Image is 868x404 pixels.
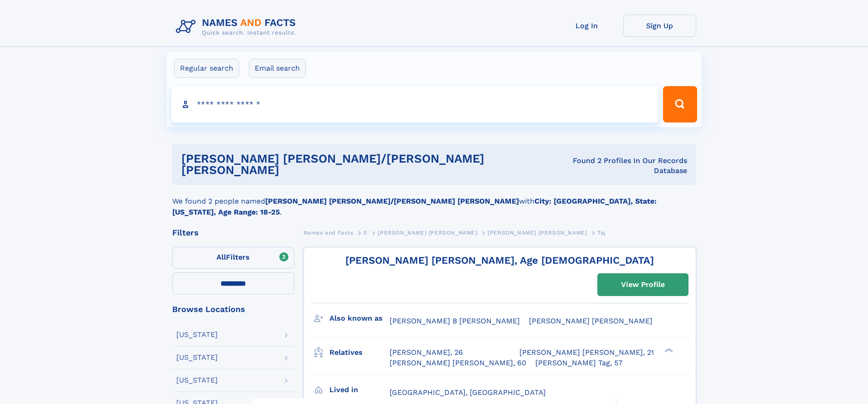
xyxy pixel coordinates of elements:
[550,15,623,37] a: Log In
[623,15,696,37] a: Sign Up
[598,274,688,296] a: View Profile
[364,230,368,236] span: E
[378,230,477,236] span: [PERSON_NAME] [PERSON_NAME]
[172,247,294,269] label: Filters
[265,197,519,205] b: [PERSON_NAME] [PERSON_NAME]/[PERSON_NAME] [PERSON_NAME]
[329,345,390,360] h3: Relatives
[390,358,526,368] a: [PERSON_NAME] [PERSON_NAME], 60
[364,227,368,238] a: E
[303,227,354,238] a: Names and Facts
[172,185,696,218] div: We found 2 people named with .
[172,15,303,39] img: Logo Names and Facts
[529,317,652,325] span: [PERSON_NAME] [PERSON_NAME]
[488,230,587,236] span: [PERSON_NAME] [PERSON_NAME]
[176,377,218,384] div: [US_STATE]
[176,331,218,338] div: [US_STATE]
[172,229,294,237] div: Filters
[181,153,550,176] h1: [PERSON_NAME] [PERSON_NAME]/[PERSON_NAME] [PERSON_NAME]
[216,253,226,261] span: All
[378,227,477,238] a: [PERSON_NAME] [PERSON_NAME]
[329,311,390,326] h3: Also known as
[176,354,218,361] div: [US_STATE]
[329,382,390,398] h3: Lived in
[249,59,306,78] label: Email search
[663,348,673,353] div: ❯
[519,348,654,358] a: [PERSON_NAME] [PERSON_NAME], 21
[597,230,606,236] span: Taj
[390,317,520,325] span: [PERSON_NAME] B [PERSON_NAME]
[171,86,659,123] input: search input
[390,348,463,358] a: [PERSON_NAME], 26
[621,274,665,295] div: View Profile
[535,358,622,368] a: [PERSON_NAME] Tag, 57
[174,59,239,78] label: Regular search
[172,305,294,313] div: Browse Locations
[345,255,654,266] a: [PERSON_NAME] [PERSON_NAME], Age [DEMOGRAPHIC_DATA]
[488,227,587,238] a: [PERSON_NAME] [PERSON_NAME]
[550,156,687,176] div: Found 2 Profiles In Our Records Database
[390,388,546,397] span: [GEOGRAPHIC_DATA], [GEOGRAPHIC_DATA]
[172,197,657,216] b: City: [GEOGRAPHIC_DATA], State: [US_STATE], Age Range: 18-25
[663,86,697,123] button: Search Button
